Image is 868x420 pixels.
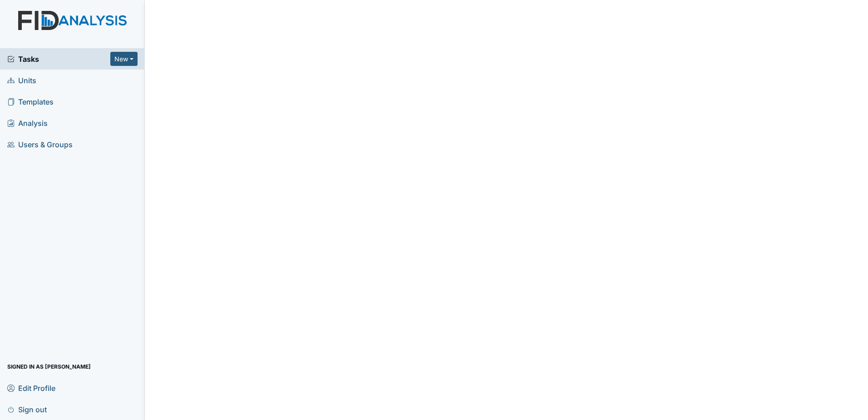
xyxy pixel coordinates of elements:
[7,73,36,87] span: Units
[7,116,48,130] span: Analysis
[7,402,47,416] span: Sign out
[7,360,91,374] span: Signed in as [PERSON_NAME]
[7,137,73,151] span: Users & Groups
[7,54,110,65] a: Tasks
[7,95,54,109] span: Templates
[110,52,138,66] button: New
[7,381,55,395] span: Edit Profile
